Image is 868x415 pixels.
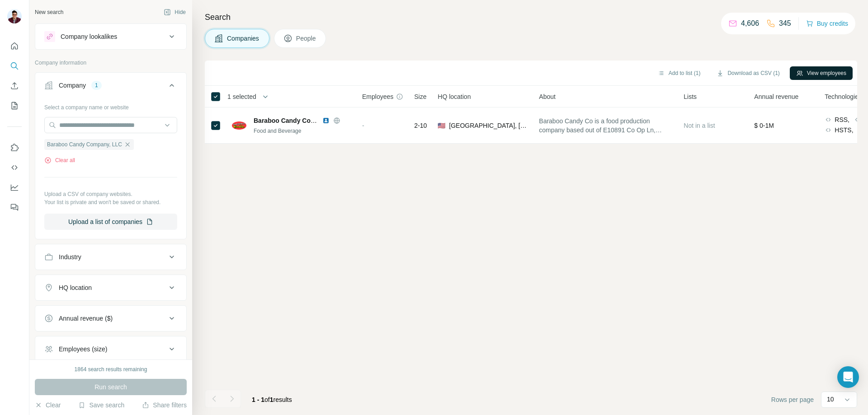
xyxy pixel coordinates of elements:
div: 1864 search results remaining [75,365,147,373]
div: Food and Beverage [254,127,351,135]
div: Select a company name or website [44,100,177,112]
span: Rows per page [771,395,814,404]
div: Open Intercom Messenger [837,366,859,388]
span: People [296,34,317,43]
div: Annual revenue ($) [59,314,113,323]
span: 1 selected [227,92,256,101]
div: New search [35,8,63,16]
div: Company lookalikes [61,32,117,41]
p: Your list is private and won't be saved or shared. [44,198,177,206]
span: 2-10 [414,121,427,130]
button: Hide [157,5,192,19]
button: Industry [35,246,186,268]
button: Save search [78,401,124,410]
img: LinkedIn logo [322,117,330,124]
button: Enrich CSV [7,78,22,94]
button: Clear [35,401,61,410]
div: Employees (size) [59,345,107,354]
button: My lists [7,98,22,114]
button: View employees [790,66,853,80]
span: Employees [362,92,393,101]
button: Company1 [35,75,186,100]
span: results [252,396,292,403]
h4: Search [205,11,857,23]
button: Clear all [44,156,75,164]
p: 345 [779,18,791,29]
span: Size [414,92,426,101]
span: Baraboo Candy Company, LLC [47,140,122,149]
span: 🇺🇸 [438,121,445,130]
button: Quick start [7,38,22,54]
button: Share filters [142,401,187,410]
button: Annual revenue ($) [35,308,186,329]
span: Annual revenue [754,92,798,101]
button: HQ location [35,277,186,298]
div: Company [59,81,86,90]
button: Dashboard [7,179,22,196]
span: Baraboo Candy Company, LLC [254,117,346,124]
span: of [264,396,270,403]
button: Company lookalikes [35,26,186,47]
p: Upload a CSV of company websites. [44,190,177,198]
button: Download as CSV (1) [710,66,786,80]
div: HQ location [59,283,92,292]
span: - [362,122,364,129]
span: 1 - 1 [252,396,264,403]
span: [GEOGRAPHIC_DATA], [US_STATE] [449,121,528,130]
span: Lists [684,92,697,101]
img: Logo of Baraboo Candy Company, LLC [232,118,246,133]
span: HSTS, [835,126,853,135]
span: Baraboo Candy Co is a food production company based out of E10891 Co Op Ln, [GEOGRAPHIC_DATA], [U... [539,117,673,135]
p: 10 [827,395,834,404]
button: Use Surfe API [7,159,22,176]
p: Company information [35,59,187,67]
p: 4,606 [741,18,759,29]
button: Upload a list of companies [44,214,177,230]
span: Not in a list [684,122,715,129]
div: 1 [91,81,102,89]
img: Avatar [7,9,22,23]
button: Employees (size) [35,338,186,360]
div: Industry [59,252,81,261]
button: Buy credits [806,17,848,30]
span: HQ location [438,92,471,101]
span: Technologies [825,92,862,101]
span: $ 0-1M [754,122,774,129]
span: 1 [270,396,274,403]
button: Use Surfe on LinkedIn [7,140,22,156]
span: RSS, [835,115,849,124]
button: Feedback [7,199,22,215]
button: Add to list (1) [651,66,707,80]
button: Search [7,58,22,74]
span: Companies [227,34,260,43]
span: About [539,92,556,101]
